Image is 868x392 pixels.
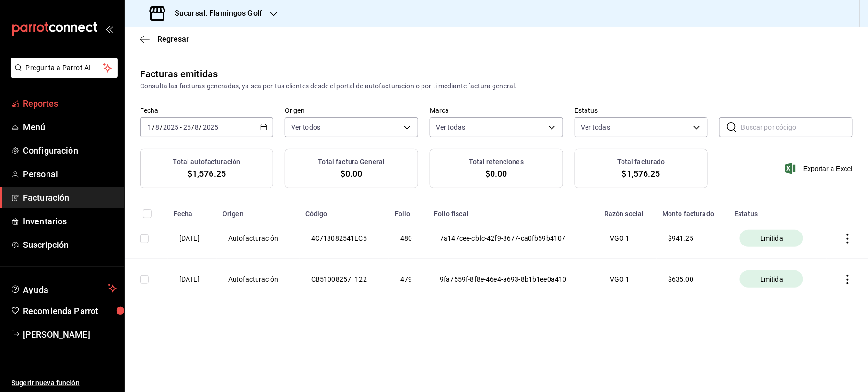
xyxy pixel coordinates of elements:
label: Origen [285,108,418,114]
span: Emitida [756,233,787,243]
th: 4C718082541EC5 [300,218,389,259]
span: [PERSON_NAME] [23,328,117,341]
input: -- [155,123,160,131]
label: Fecha [140,108,273,114]
label: Marca [430,108,563,114]
th: [DATE] [168,218,217,259]
span: Menú [23,121,117,134]
span: / [160,123,163,131]
th: [DATE] [168,259,217,300]
th: 479 [389,259,428,300]
span: / [152,123,155,131]
th: Código [300,204,389,218]
th: Monto facturado [657,204,728,218]
span: Reportes [23,97,117,110]
th: Origen [217,204,300,218]
th: 9fa7559f-8f8e-46e4-a693-8b1b1ee0a410 [428,259,598,300]
span: Emitida [756,274,787,284]
span: $0.00 [485,167,507,180]
th: $ 635.00 [657,259,728,300]
th: VGO 1 [598,259,657,300]
input: -- [183,123,191,131]
input: -- [195,123,199,131]
span: Ayuda [23,282,104,294]
span: Configuración [23,144,117,157]
h3: Total facturado [617,157,665,167]
span: Sugerir nueva función [12,378,117,388]
h3: Total factura General [318,157,385,167]
span: / [199,123,202,131]
button: Pregunta a Parrot AI [11,58,118,78]
div: Consulta las facturas generadas, ya sea por tus clientes desde el portal de autofacturacion o por... [140,81,853,91]
th: Folio [389,204,428,218]
label: Estatus [575,108,708,114]
a: Pregunta a Parrot AI [7,70,118,80]
span: Ver todas [581,122,610,132]
span: Inventarios [23,215,117,228]
input: ---- [202,123,219,131]
th: Autofacturación [217,218,300,259]
th: CB51008257F122 [300,259,389,300]
th: Fecha [168,204,217,218]
span: $1,576.25 [188,167,226,180]
input: Buscar por código [741,118,853,137]
th: $ 941.25 [657,218,728,259]
h3: Total retenciones [469,157,524,167]
span: Personal [23,168,117,181]
button: Exportar a Excel [787,163,853,174]
span: $0.00 [340,167,363,180]
th: 480 [389,218,428,259]
span: Suscripción [23,238,117,251]
input: -- [147,123,152,131]
span: Pregunta a Parrot AI [26,63,103,73]
span: Regresar [157,35,189,44]
h3: Sucursal: Flamingos Golf [167,8,262,19]
span: Ver todas [436,122,465,132]
span: Recomienda Parrot [23,305,117,318]
button: open_drawer_menu [106,25,113,33]
div: Facturas emitidas [140,67,218,81]
span: $1,576.25 [622,167,660,180]
span: Facturación [23,191,117,204]
span: - [180,123,182,131]
span: / [191,123,194,131]
button: Regresar [140,35,189,44]
th: Razón social [598,204,657,218]
th: Estatus [728,204,826,218]
span: Ver todos [291,122,320,132]
input: ---- [163,123,179,131]
h3: Total autofacturación [173,157,241,167]
th: VGO 1 [598,218,657,259]
th: 7a147cee-cbfc-42f9-8677-ca0fb59b4107 [428,218,598,259]
th: Autofacturación [217,259,300,300]
th: Folio fiscal [428,204,598,218]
